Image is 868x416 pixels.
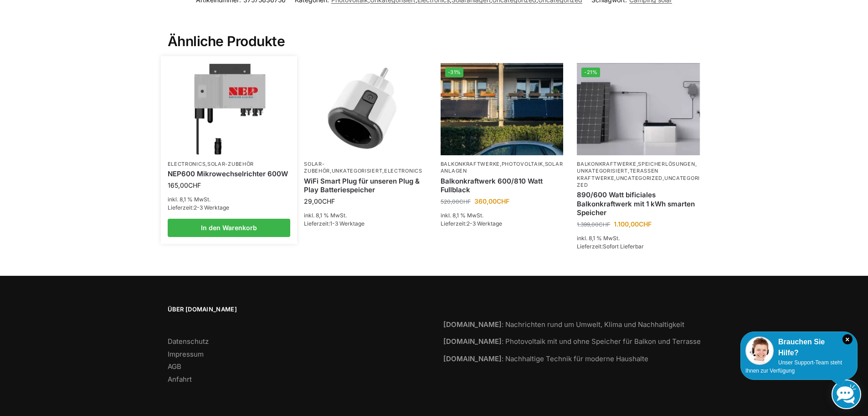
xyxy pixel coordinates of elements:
[577,161,700,189] p: , , , , ,
[459,198,471,205] span: CHF
[169,63,289,154] img: Nep 600
[616,175,663,181] a: Uncategorized
[599,221,610,228] span: CHF
[168,161,291,168] p: ,
[304,161,330,174] a: Solar-Zubehör
[168,305,425,314] span: Über [DOMAIN_NAME]
[168,337,209,346] a: Datenschutz
[614,220,652,228] bdi: 1.100,00
[168,219,291,237] a: In den Warenkorb legen: „NEP600 Mikrowechselrichter 600W“
[577,63,700,155] a: -21%ASE 1000 Batteriespeicher
[168,169,291,179] a: NEP600 Mikrowechselrichter 600W
[745,337,774,365] img: Customer service
[441,63,564,155] a: -31%2 Balkonkraftwerke
[577,243,644,250] span: Lieferzeit:
[474,197,509,205] bdi: 360,00
[168,161,206,167] a: Electronics
[443,354,648,363] a: [DOMAIN_NAME]: Nachhaltige Technik für moderne Haushalte
[745,359,842,374] span: Unser Support-Team steht Ihnen zur Verfügung
[168,195,291,204] p: inkl. 8,1 % MwSt.
[497,197,509,205] span: CHF
[441,211,564,220] p: inkl. 8,1 % MwSt.
[304,220,365,227] span: Lieferzeit:
[322,197,335,205] span: CHF
[168,204,229,211] span: Lieferzeit:
[842,334,853,344] i: Schließen
[168,181,201,189] bdi: 165,00
[441,220,502,227] span: Lieferzeit:
[168,350,204,358] a: Impressum
[441,198,471,205] bdi: 520,00
[745,337,853,358] div: Brauchen Sie Hilfe?
[443,337,701,346] a: [DOMAIN_NAME]: Photovoltaik mit und ohne Speicher für Balkon und Terrasse
[603,243,644,250] span: Sofort Lieferbar
[443,354,502,363] strong: [DOMAIN_NAME]
[168,362,181,371] a: AGB
[502,161,543,167] a: Photovoltaik
[441,63,564,155] img: 2 Balkonkraftwerke
[577,168,628,174] a: Unkategorisiert
[168,11,701,50] h2: Ähnliche Produkte
[441,161,500,167] a: Balkonkraftwerke
[330,220,365,227] span: 1-3 Werktage
[577,175,700,188] a: Uncategorized
[441,177,564,195] a: Balkonkraftwerk 600/810 Watt Fullblack
[441,161,564,175] p: , ,
[443,320,502,329] strong: [DOMAIN_NAME]
[304,161,427,175] p: , ,
[577,161,636,167] a: Balkonkraftwerke
[577,234,700,242] p: inkl. 8,1 % MwSt.
[304,63,427,155] img: WiFi Smart Plug für unseren Plug & Play Batteriespeicher
[304,177,427,195] a: WiFi Smart Plug für unseren Plug & Play Batteriespeicher
[384,168,422,174] a: Electronics
[639,220,652,228] span: CHF
[577,190,700,217] a: 890/600 Watt bificiales Balkonkraftwerk mit 1 kWh smarten Speicher
[332,168,383,174] a: Unkategorisiert
[168,375,192,384] a: Anfahrt
[304,197,335,205] bdi: 29,00
[194,204,229,211] span: 2-3 Werktage
[577,63,700,155] img: ASE 1000 Batteriespeicher
[188,181,201,189] span: CHF
[443,337,502,346] strong: [DOMAIN_NAME]
[577,221,610,228] bdi: 1.399,00
[207,161,254,167] a: Solar-Zubehör
[638,161,695,167] a: Speicherlösungen
[441,161,563,174] a: Solaranlagen
[467,220,502,227] span: 2-3 Werktage
[304,211,427,220] p: inkl. 8,1 % MwSt.
[577,168,658,181] a: Terassen Kraftwerke
[443,320,684,329] a: [DOMAIN_NAME]: Nachrichten rund um Umwelt, Klima und Nachhaltigkeit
